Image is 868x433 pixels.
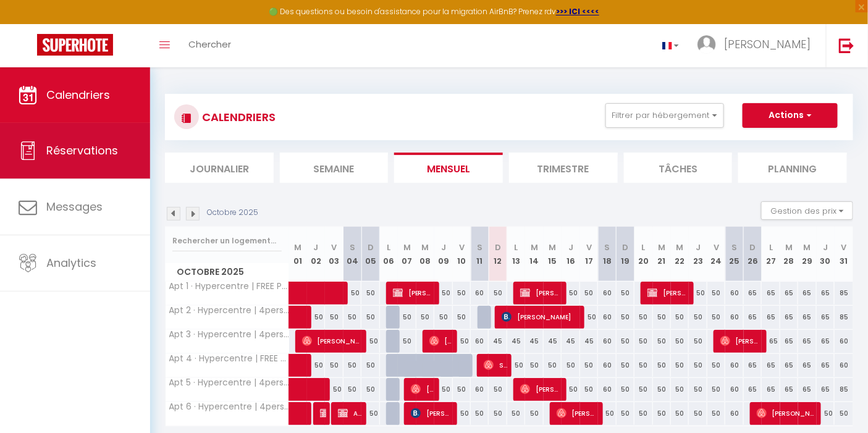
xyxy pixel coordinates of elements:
abbr: M [531,242,538,253]
span: Analytics [46,255,96,271]
abbr: M [294,242,301,253]
img: ... [697,35,716,54]
div: 50 [361,378,379,401]
abbr: D [622,242,628,253]
li: Semaine [280,153,389,183]
abbr: L [387,242,390,253]
div: 50 [598,402,616,425]
th: 17 [580,227,598,282]
span: [PERSON_NAME] [411,377,435,401]
div: 50 [671,354,689,377]
div: 50 [416,306,434,329]
abbr: V [841,242,847,253]
span: Apt 5 · Hypercentre | 4pers | clim | terrasse | netflix [167,378,291,387]
th: 25 [725,227,743,282]
div: 50 [617,354,634,377]
div: 50 [689,354,707,377]
div: 60 [835,354,853,377]
div: 50 [471,402,489,425]
abbr: M [804,242,811,253]
div: 50 [671,306,689,329]
div: 45 [544,330,562,353]
div: 50 [580,354,598,377]
div: 65 [817,306,835,329]
div: 50 [634,306,652,329]
div: 65 [762,354,780,377]
div: 50 [671,402,689,425]
th: 12 [489,227,507,282]
p: Octobre 2025 [207,207,258,219]
div: 45 [489,330,507,353]
th: 09 [434,227,452,282]
div: 65 [744,354,762,377]
div: 50 [671,330,689,353]
span: [PERSON_NAME] [757,401,817,425]
span: [PERSON_NAME] [302,329,362,353]
th: 20 [634,227,652,282]
div: 45 [507,330,525,353]
div: 50 [562,282,579,305]
div: 50 [580,282,598,305]
span: [PERSON_NAME] [647,281,689,305]
div: 65 [744,306,762,329]
div: 60 [725,306,743,329]
div: 65 [744,282,762,305]
abbr: S [477,242,482,253]
span: [PERSON_NAME] [520,377,562,401]
div: 50 [617,282,634,305]
span: Siwar Guerrida [484,353,508,377]
div: 50 [580,378,598,401]
div: 60 [598,378,616,401]
div: 65 [817,354,835,377]
th: 26 [744,227,762,282]
span: [PERSON_NAME] [557,401,599,425]
div: 50 [835,402,853,425]
span: [PERSON_NAME] And [PERSON_NAME] [429,329,453,353]
div: 50 [562,378,579,401]
abbr: S [604,242,610,253]
div: 50 [689,402,707,425]
span: Apt 1 · Hypercentre | FREE Parking | clim | wifi | netflix [167,282,291,291]
li: Tâches [624,153,733,183]
th: 06 [380,227,398,282]
div: 50 [507,354,525,377]
abbr: J [568,242,573,253]
div: 65 [780,330,798,353]
div: 45 [525,330,543,353]
div: 60 [598,354,616,377]
a: ... [PERSON_NAME] [688,24,826,67]
div: 45 [562,330,579,353]
th: 24 [707,227,725,282]
th: 30 [817,227,835,282]
div: 65 [798,306,816,329]
img: logout [839,38,854,53]
input: Rechercher un logement... [172,230,282,252]
div: 50 [361,402,379,425]
span: [PERSON_NAME] [411,401,453,425]
div: 50 [361,306,379,329]
abbr: D [750,242,756,253]
span: Apt 4 · Hypercentre | FREE Parking | clim | wifi | netflix [167,354,291,363]
div: 60 [725,378,743,401]
th: 07 [398,227,416,282]
div: 50 [689,330,707,353]
div: 60 [471,378,489,401]
div: 65 [798,354,816,377]
li: Planning [738,153,847,183]
span: Apt 2 · Hypercentre | 4pers | clim | wifi | netflix [167,306,291,315]
th: 08 [416,227,434,282]
span: Calendriers [46,87,110,103]
h3: CALENDRIERS [199,103,276,131]
div: 85 [835,378,853,401]
a: >>> ICI <<<< [556,6,599,17]
div: 65 [762,306,780,329]
div: 60 [471,282,489,305]
div: 50 [453,378,471,401]
div: 60 [725,402,743,425]
th: 29 [798,227,816,282]
div: 50 [434,306,452,329]
th: 31 [835,227,853,282]
th: 14 [525,227,543,282]
div: 50 [653,330,671,353]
